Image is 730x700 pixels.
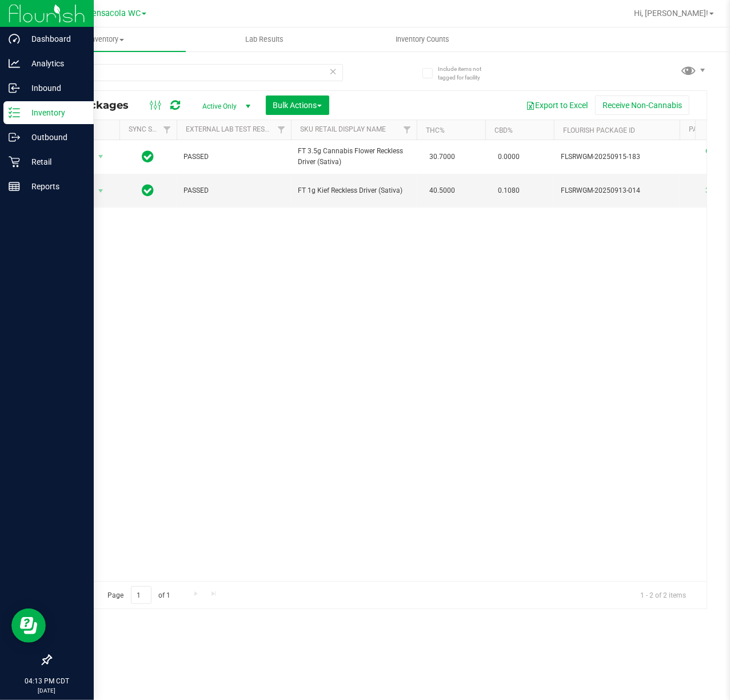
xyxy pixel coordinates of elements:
button: Export to Excel [518,96,595,115]
a: Flourish Package ID [563,126,635,134]
span: 0.0000 [492,149,525,165]
p: [DATE] [5,686,89,695]
input: 1 [131,586,151,604]
a: Filter [398,120,417,140]
inline-svg: Outbound [9,132,20,143]
span: PASSED [184,185,284,196]
a: Lab Results [186,27,344,51]
span: PASSED [184,152,284,162]
span: 30.7000 [424,149,461,165]
span: FLSRWGM-20250915-183 [561,152,673,162]
a: Filter [158,120,177,140]
span: 1 - 2 of 2 items [631,586,695,603]
p: Dashboard [20,32,89,46]
span: FLSRWGM-20250913-014 [561,185,673,196]
span: select [94,149,108,165]
span: Hi, [PERSON_NAME]! [634,9,708,18]
span: Inventory Counts [380,34,465,45]
span: 40.5000 [424,182,461,199]
span: Clear [329,64,337,79]
span: FT 3.5g Cannabis Flower Reckless Driver (Sativa) [298,146,410,168]
button: Receive Non-Cannabis [595,96,689,115]
span: Include items not tagged for facility [438,65,495,82]
span: In Sync [142,149,154,165]
p: Inbound [20,81,89,95]
span: All Packages [59,99,140,112]
span: select [94,183,108,199]
a: CBD% [494,126,513,134]
p: 04:13 PM CDT [5,676,89,686]
inline-svg: Reports [9,181,20,192]
inline-svg: Dashboard [9,33,20,45]
button: Bulk Actions [266,96,329,115]
a: Sku Retail Display Name [300,125,386,133]
a: Inventory [27,27,186,51]
a: Sync Status [129,125,173,133]
a: Inventory Counts [344,27,502,51]
p: Analytics [20,57,89,70]
span: FT 1g Kief Reckless Driver (Sativa) [298,185,410,196]
span: 0.1080 [492,182,525,199]
inline-svg: Inventory [9,107,20,118]
span: Lab Results [230,34,299,45]
span: In Sync [142,182,154,198]
a: THC% [426,126,445,134]
span: Bulk Actions [273,101,322,110]
inline-svg: Inbound [9,82,20,94]
span: Inventory [27,34,186,45]
inline-svg: Retail [9,156,20,168]
p: Inventory [20,106,89,120]
a: Package ID [689,125,728,133]
p: Reports [20,180,89,193]
p: Retail [20,155,89,169]
a: External Lab Test Result [186,125,276,133]
p: Outbound [20,130,89,144]
span: Pensacola WC [87,9,141,18]
span: Page of 1 [98,586,180,604]
iframe: Resource center [11,608,46,643]
inline-svg: Analytics [9,58,20,69]
input: Search Package ID, Item Name, SKU, Lot or Part Number... [50,64,343,81]
a: Filter [272,120,291,140]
